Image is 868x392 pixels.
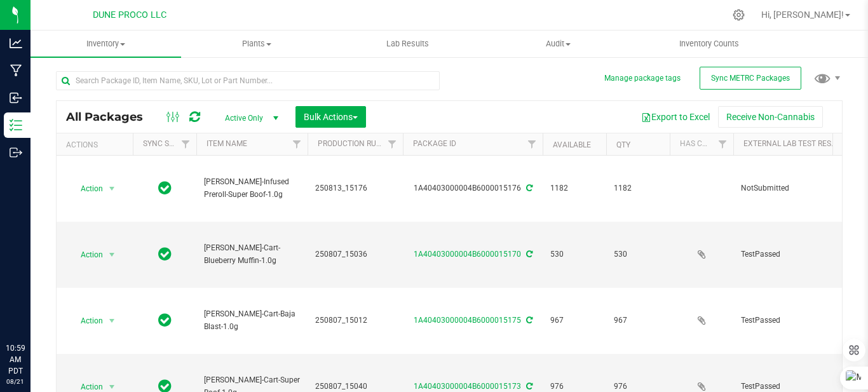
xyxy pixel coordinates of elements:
[332,30,482,57] a: Lab Results
[6,342,25,377] p: 10:59 AM PDT
[158,311,172,329] span: In Sync
[143,139,192,148] a: Sync Status
[413,139,456,148] a: Package ID
[158,245,172,263] span: In Sync
[711,74,790,83] span: Sync METRC Packages
[741,314,853,327] span: TestPassed
[6,377,25,386] p: 08/21
[524,184,532,193] span: Sync from Compliance System
[484,38,633,50] span: Audit
[204,308,300,332] span: [PERSON_NAME]-Cart-Baja Blast-1.0g
[104,246,120,264] span: select
[741,248,853,260] span: TestPassed
[295,106,366,128] button: Bulk Actions
[382,133,403,155] a: Filter
[13,290,51,328] iframe: Resource center
[712,133,733,155] a: Filter
[66,110,156,124] span: All Packages
[524,250,532,259] span: Sync from Compliance System
[414,250,521,259] a: 1A40403000004B6000015170
[10,119,22,132] inline-svg: Inventory
[104,180,120,198] span: select
[104,312,120,330] span: select
[69,312,104,330] span: Action
[10,37,22,50] inline-svg: Analytics
[700,67,801,90] button: Sync METRC Packages
[10,64,22,77] inline-svg: Manufacturing
[56,71,440,90] input: Search Package ID, Item Name, SKU, Lot or Part Number...
[731,9,747,21] div: Manage settings
[670,133,733,156] th: Has COA
[634,30,784,57] a: Inventory Counts
[315,182,395,194] span: 250813_15176
[633,106,718,128] button: Export to Excel
[662,38,756,50] span: Inventory Counts
[287,133,308,155] a: Filter
[181,30,332,57] a: Plants
[10,146,22,159] inline-svg: Outbound
[741,182,853,194] span: NotSubmitted
[175,133,196,155] a: Filter
[743,139,843,148] a: External Lab Test Result
[522,133,543,155] a: Filter
[304,112,358,122] span: Bulk Actions
[369,38,446,50] span: Lab Results
[207,139,247,148] a: Item Name
[550,248,599,260] span: 530
[614,182,662,194] span: 1182
[483,30,634,57] a: Audit
[69,180,104,198] span: Action
[614,248,662,260] span: 530
[524,316,532,325] span: Sync from Compliance System
[318,139,382,148] a: Production Run
[31,38,181,50] span: Inventory
[66,140,128,149] div: Actions
[414,382,521,391] a: 1A40403000004B6000015173
[93,10,166,20] span: DUNE PROCO LLC
[550,182,599,194] span: 1182
[414,316,521,325] a: 1A40403000004B6000015175
[31,30,181,57] a: Inventory
[10,91,22,104] inline-svg: Inbound
[315,248,395,260] span: 250807_15036
[616,140,630,149] a: Qty
[718,106,823,128] button: Receive Non-Cannabis
[204,242,300,266] span: [PERSON_NAME]-Cart-Blueberry Muffin-1.0g
[401,182,545,194] div: 1A40403000004B6000015176
[550,314,599,327] span: 967
[69,246,104,264] span: Action
[614,314,662,327] span: 967
[182,38,331,50] span: Plants
[553,140,591,149] a: Available
[158,179,172,197] span: In Sync
[524,382,532,391] span: Sync from Compliance System
[315,314,395,327] span: 250807_15012
[761,10,844,20] span: Hi, [PERSON_NAME]!
[204,176,300,200] span: [PERSON_NAME]-Infused Preroll-Super Boof-1.0g
[604,73,681,84] button: Manage package tags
